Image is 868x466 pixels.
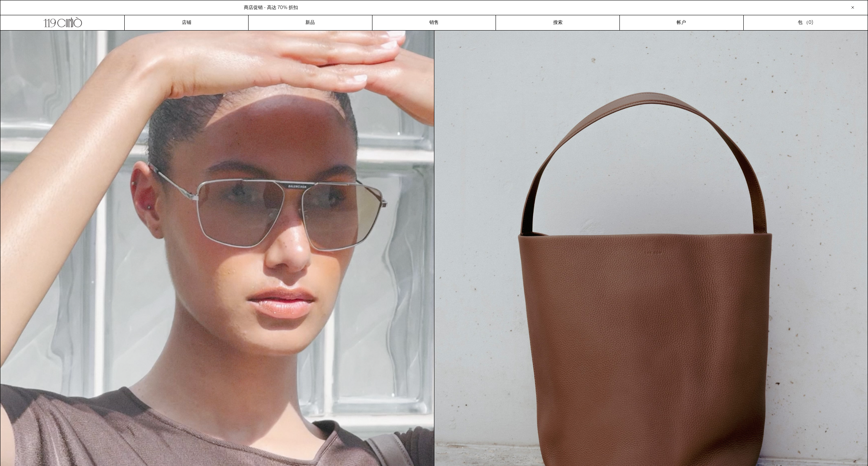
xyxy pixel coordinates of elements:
[677,20,686,26] font: 帐户
[429,20,439,26] font: 销售
[620,15,744,30] a: 帐户
[182,20,191,26] font: 店铺
[798,20,808,26] font: 包 （
[553,20,563,26] font: 搜索
[496,15,620,30] a: 搜索
[812,20,813,26] font: )
[744,15,868,30] a: 包 （)
[249,15,372,30] a: 新品
[125,15,249,30] a: 店铺
[808,20,812,26] font: 0
[372,15,496,30] a: 销售
[244,5,298,11] a: 商店促销 - 高达 70% 折扣
[305,20,315,26] font: 新品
